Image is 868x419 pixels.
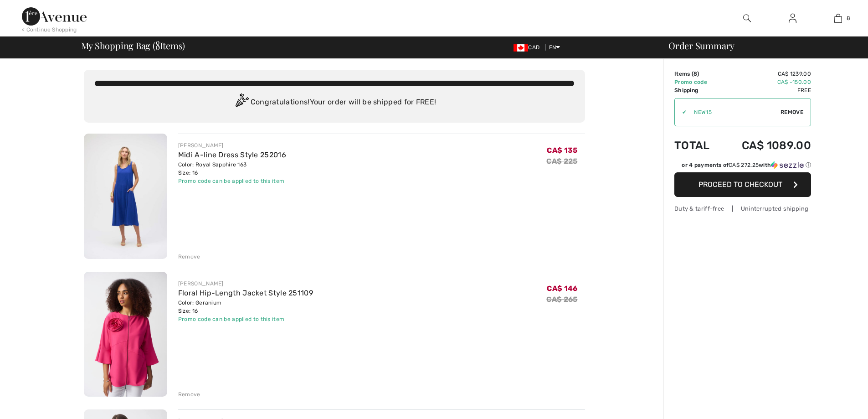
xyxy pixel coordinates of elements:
[547,146,577,155] span: CA$ 135
[549,44,560,51] span: EN
[95,93,574,112] div: Congratulations! Your order will be shipped for FREE!
[789,13,796,24] img: My Info
[674,172,811,197] button: Proceed to Checkout
[675,108,687,116] div: ✔
[514,44,528,52] img: Canadian Dollar
[178,390,200,398] div: Remove
[514,44,543,51] span: CAD
[178,141,286,150] div: [PERSON_NAME]
[178,299,313,315] div: Color: Geranium Size: 16
[771,161,804,169] img: Sezzle
[84,272,167,397] img: Floral Hip-Length Jacket Style 251109
[682,161,811,169] div: or 4 payments of with
[674,161,811,172] div: or 4 payments ofCA$ 272.25withSezzle Click to learn more about Sezzle
[674,130,720,161] td: Total
[720,70,811,78] td: CA$ 1239.00
[232,93,251,112] img: Congratulation2.svg
[546,295,577,304] s: CA$ 265
[674,78,720,86] td: Promo code
[729,162,759,168] span: CA$ 272.25
[546,157,577,166] s: CA$ 225
[178,279,313,288] div: [PERSON_NAME]
[178,160,286,177] div: Color: Royal Sapphire 163 Size: 16
[178,253,200,261] div: Remove
[743,13,751,24] img: search the website
[834,13,842,24] img: My Bag
[547,284,577,293] span: CA$ 146
[178,177,286,185] div: Promo code can be applied to this item
[781,13,804,24] a: Sign In
[84,134,167,259] img: Midi A-line Dress Style 252016
[720,86,811,94] td: Free
[674,86,720,94] td: Shipping
[155,39,160,51] span: 8
[847,14,850,22] span: 8
[693,71,697,77] span: 8
[178,315,313,323] div: Promo code can be applied to this item
[699,180,782,189] span: Proceed to Checkout
[22,26,77,34] div: < Continue Shopping
[22,7,87,26] img: 1ère Avenue
[674,204,811,213] div: Duty & tariff-free | Uninterrupted shipping
[178,150,286,159] a: Midi A-line Dress Style 252016
[816,13,860,24] a: 8
[720,78,811,86] td: CA$ -150.00
[720,130,811,161] td: CA$ 1089.00
[81,41,185,50] span: My Shopping Bag ( Items)
[674,70,720,78] td: Items ( )
[178,289,313,297] a: Floral Hip-Length Jacket Style 251109
[781,108,803,116] span: Remove
[687,98,781,126] input: Promo code
[657,41,863,50] div: Order Summary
